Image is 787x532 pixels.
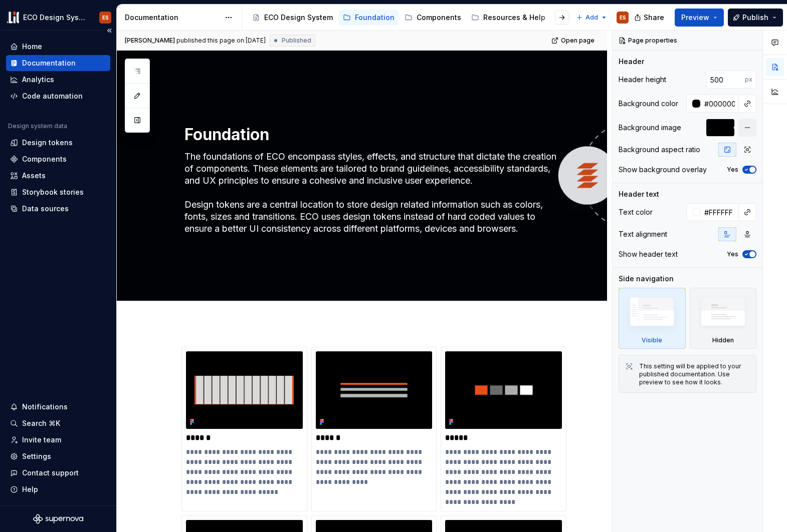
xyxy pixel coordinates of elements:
div: Show background overlay [619,165,707,175]
div: Hidden [690,288,757,349]
input: Auto [700,95,739,113]
a: Design tokens [6,135,110,151]
div: Show header text [619,249,678,259]
div: Components [22,154,67,164]
span: Share [644,13,664,23]
div: This setting will be applied to your published documentation. Use preview to see how it looks. [639,362,750,386]
div: Text alignment [619,229,667,239]
img: f0abbffb-d71d-4d32-b858-d34959bbcc23.png [7,12,19,24]
div: Documentation [22,58,76,68]
button: Share [629,9,671,27]
div: Design system data [8,122,67,130]
div: Visible [619,288,686,349]
a: Analytics [6,72,110,88]
a: Components [401,10,465,26]
div: Code automation [22,91,83,101]
div: Storybook stories [22,187,84,197]
div: Header [619,57,644,67]
button: Search ⌘K [6,415,110,431]
button: Notifications [6,399,110,415]
input: Auto [700,203,739,221]
div: Data sources [22,204,69,214]
div: Settings [22,451,51,461]
a: Open page [548,34,599,48]
div: Components [417,13,461,23]
div: ES [620,14,626,22]
span: Publish [742,13,768,23]
div: Page tree [248,8,571,28]
div: ECO Design System [23,13,87,23]
div: Resources & Help [483,13,545,23]
div: Header text [619,189,659,199]
svg: Supernova Logo [33,514,83,524]
div: published this page on [DATE] [176,37,266,45]
span: Published [282,37,311,45]
a: Assets [6,168,110,184]
div: Visible [642,336,662,344]
textarea: The foundations of ECO encompass styles, effects, and structure that dictate the creation of comp... [182,149,561,237]
button: ECO Design SystemES [2,7,114,28]
a: Settings [6,448,110,464]
div: Analytics [22,75,54,85]
div: Background image [619,123,681,133]
div: ECO Design System [264,13,333,23]
span: Add [585,14,598,22]
input: Auto [706,71,745,89]
label: Yes [727,166,738,174]
button: Help [6,481,110,497]
button: Add [573,11,611,25]
a: Data sources [6,201,110,217]
button: Preview [675,9,724,27]
a: Invite team [6,432,110,448]
div: Help [22,484,38,494]
div: Notifications [22,402,68,412]
a: Home [6,39,110,55]
div: Home [22,42,42,52]
span: [PERSON_NAME] [125,37,175,45]
a: Documentation [6,55,110,71]
div: Text color [619,207,653,217]
span: Open page [561,37,595,45]
div: Documentation [125,13,220,23]
textarea: Foundation [182,123,561,147]
div: Background color [619,99,678,109]
div: Contact support [22,468,79,478]
div: Background aspect ratio [619,145,700,155]
a: Foundation [339,10,399,26]
div: Invite team [22,435,61,445]
a: Components [6,151,110,167]
a: ECO Design System [248,10,337,26]
img: a549ad41-8a3d-4862-a494-b3408d3df50d.png [186,351,303,429]
span: Preview [681,13,709,23]
div: Design tokens [22,138,73,148]
a: Code automation [6,88,110,104]
div: Header height [619,75,666,85]
p: px [745,76,752,84]
label: Yes [727,250,738,258]
div: Side navigation [619,274,674,284]
div: Hidden [712,336,734,344]
div: Assets [22,171,46,181]
button: Contact support [6,465,110,481]
div: Foundation [355,13,395,23]
button: Publish [728,9,783,27]
div: Search ⌘K [22,418,60,428]
a: Storybook stories [6,184,110,200]
button: Collapse sidebar [102,24,116,38]
div: ES [102,14,109,22]
a: Resources & Help [467,10,549,26]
